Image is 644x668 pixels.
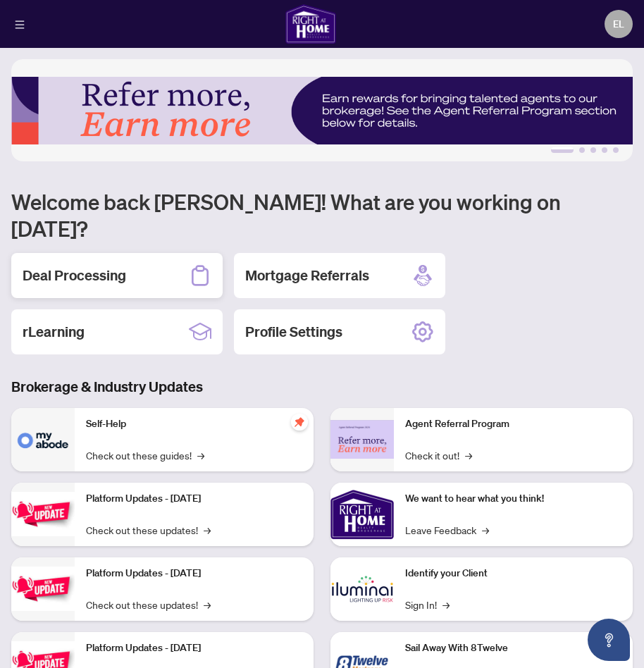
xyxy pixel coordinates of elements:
span: menu [15,20,25,30]
p: Platform Updates - [DATE] [86,641,302,656]
a: Check out these guides!→ [86,447,204,463]
p: Sail Away With 8Twelve [405,641,621,656]
a: Sign In!→ [405,597,450,612]
a: Check out these updates!→ [86,522,211,538]
img: Slide 0 [11,59,633,161]
span: → [204,522,211,538]
a: Check it out!→ [405,447,472,463]
span: → [442,597,450,612]
h2: rLearning [23,322,85,342]
p: Identify your Client [405,566,621,581]
button: 1 [551,147,574,153]
h1: Welcome back [PERSON_NAME]! What are you working on [DATE]? [11,188,633,242]
img: Self-Help [11,408,75,471]
p: Platform Updates - [DATE] [86,566,302,581]
span: → [197,447,204,463]
img: We want to hear what you think! [330,483,394,546]
button: 2 [579,147,585,153]
span: → [204,597,211,612]
h2: Mortgage Referrals [245,266,369,285]
img: Agent Referral Program [330,420,394,459]
button: 5 [613,147,619,153]
h2: Deal Processing [23,266,126,285]
p: Agent Referral Program [405,416,621,432]
img: logo [285,4,336,44]
img: Platform Updates - July 21, 2025 [11,492,75,536]
a: Check out these updates!→ [86,597,211,612]
img: Platform Updates - July 8, 2025 [11,567,75,611]
span: pushpin [291,414,308,431]
a: Leave Feedback→ [405,522,489,538]
button: 4 [602,147,607,153]
button: 3 [590,147,596,153]
span: EL [613,16,624,32]
h3: Brokerage & Industry Updates [11,377,633,397]
button: Open asap [588,619,630,661]
span: → [465,447,472,463]
h2: Profile Settings [245,322,342,342]
p: Platform Updates - [DATE] [86,491,302,507]
img: Identify your Client [330,557,394,621]
p: Self-Help [86,416,302,432]
p: We want to hear what you think! [405,491,621,507]
span: → [482,522,489,538]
